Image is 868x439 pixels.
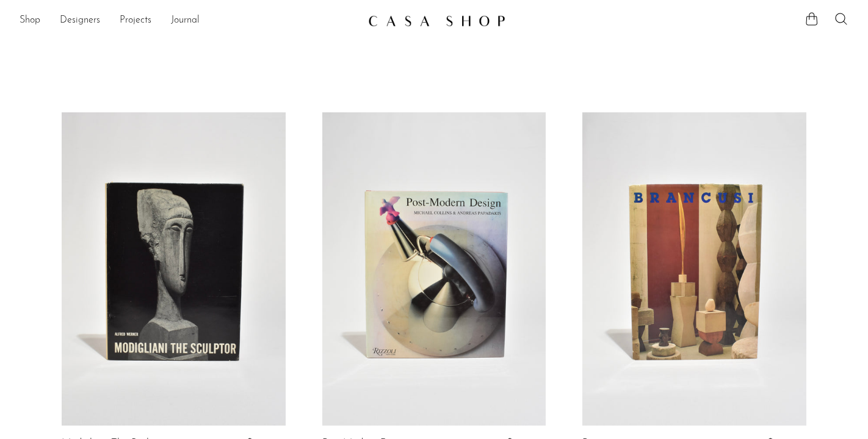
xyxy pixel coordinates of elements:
[20,13,40,29] a: Shop
[171,13,200,29] a: Journal
[60,13,100,29] a: Designers
[20,10,358,31] ul: NEW HEADER MENU
[20,10,358,31] nav: Desktop navigation
[120,13,151,29] a: Projects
